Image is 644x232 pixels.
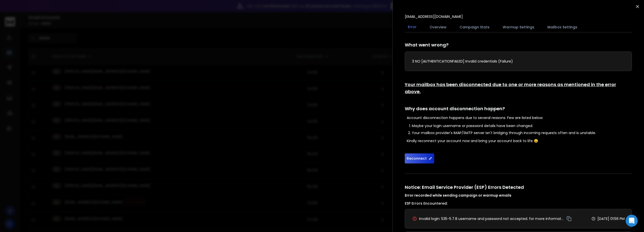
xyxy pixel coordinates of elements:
button: Reconnect [405,153,434,163]
h1: Notice: Email Service Provider (ESP) Errors Detected [405,184,632,198]
h1: Your mailbox has been disconnected due to one or more reasons as mentioned in the error above. [405,81,632,95]
h3: ESP Errors Encountered: [405,201,632,206]
h4: Error recorded while sending campaign or warmup emails [405,193,632,198]
span: invalid login: 535-5.7.8 username and password not accepted. for more information, go to 535 5.7.... [419,216,564,221]
button: Campaign Stats [457,22,493,33]
div: Open Intercom Messenger [626,215,638,227]
button: Error [405,21,420,33]
p: [DATE] 01:56 PM [597,216,625,221]
button: Mailbox Settings [544,22,580,33]
p: Account disconnection happens due to several reasons. Few are listed below: [407,115,632,120]
li: Maybe your login username or password details have been changed. [412,123,632,128]
p: 3 NO [AUTHENTICATIONFAILED] Invalid credentials (Failure) [412,59,625,64]
li: Your mailbox provider's IMAP/SMTP server isn't bridging through incoming requests often and is un... [412,130,632,135]
h1: Why does account disconnection happen? [405,105,632,112]
button: Overview [427,22,450,33]
p: [EMAIL_ADDRESS][DOMAIN_NAME] [405,14,463,19]
button: Warmup Settings [500,22,537,33]
h1: What went wrong? [405,41,632,48]
p: Kindly reconnect your account now and bring your account back to life 😄 [407,138,632,143]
